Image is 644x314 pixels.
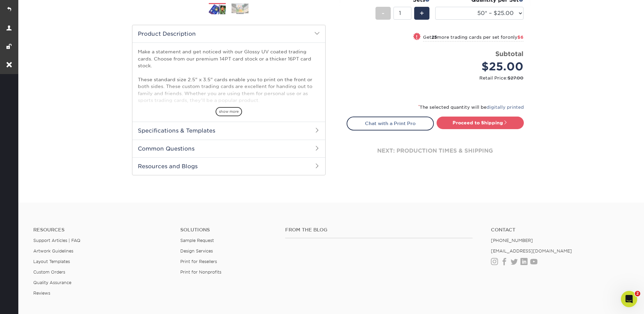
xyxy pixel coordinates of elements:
[621,291,637,307] iframe: Intercom live chat
[423,35,523,41] small: Get more trading cards per set for
[508,75,523,81] span: $27.00
[347,130,524,171] div: next: production times & shipping
[508,35,523,40] span: only
[418,105,524,110] small: The selected quantity will be
[420,8,424,18] span: +
[491,227,628,233] a: Contact
[285,227,473,233] h4: From the Blog
[33,238,80,243] a: Support Articles | FAQ
[132,122,325,139] h2: Specifications & Templates
[491,238,533,243] a: [PHONE_NUMBER]
[33,248,73,254] a: Artwork Guidelines
[180,227,275,233] h4: Solutions
[33,259,70,264] a: Layout Templates
[180,238,214,243] a: Sample Request
[232,3,249,14] img: Trading Cards 02
[347,117,434,130] a: Chat with a Print Pro
[33,227,170,233] h4: Resources
[495,50,523,57] strong: Subtotal
[431,35,437,40] strong: 25
[180,269,221,275] a: Print for Nonprofits
[416,33,418,40] span: !
[486,105,524,110] a: digitally printed
[216,107,242,116] span: show more
[352,75,523,81] small: Retail Price:
[33,269,65,275] a: Custom Orders
[440,58,523,75] div: $25.00
[180,248,213,254] a: Design Services
[635,291,640,296] span: 2
[132,140,325,157] h2: Common Questions
[33,280,71,285] a: Quality Assurance
[209,3,226,15] img: Trading Cards 01
[132,157,325,175] h2: Resources and Blogs
[382,8,385,18] span: -
[517,35,523,40] span: $6
[180,259,217,264] a: Print for Resellers
[138,48,320,132] p: Make a statement and get noticed with our Glossy UV coated trading cards. Choose from our premium...
[132,25,325,42] h2: Product Description
[437,117,524,129] a: Proceed to Shipping
[491,248,572,254] a: [EMAIL_ADDRESS][DOMAIN_NAME]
